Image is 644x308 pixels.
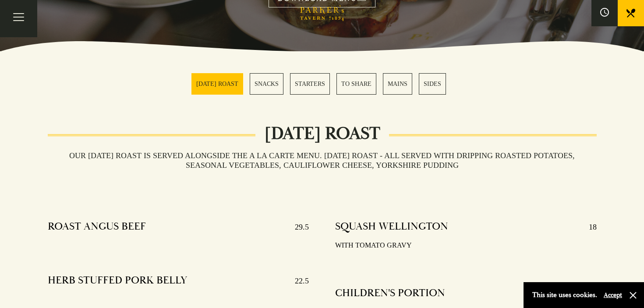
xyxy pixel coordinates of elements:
[191,73,243,95] a: 1 / 6
[383,73,412,95] a: 5 / 6
[532,289,597,301] p: This site uses cookies.
[419,73,446,95] a: 6 / 6
[335,220,448,234] h4: SQUASH WELLINGTON
[604,291,622,299] button: Accept
[48,274,187,288] h4: HERB STUFFED PORK BELLY
[250,73,283,95] a: 2 / 6
[629,291,637,300] button: Close and accept
[335,287,445,301] h4: CHILDREN'S PORTION
[290,73,330,95] a: 3 / 6
[48,220,146,234] h4: ROAST ANGUS BEEF
[335,239,597,252] p: WITH TOMATO GRAVY
[48,151,597,170] h3: Our [DATE] roast is served alongside the A La Carte menu. [DATE] ROAST - All served with dripping...
[336,73,376,95] a: 4 / 6
[286,220,309,234] p: 29.5
[286,274,309,288] p: 22.5
[255,123,389,144] h2: [DATE] ROAST
[580,220,597,234] p: 18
